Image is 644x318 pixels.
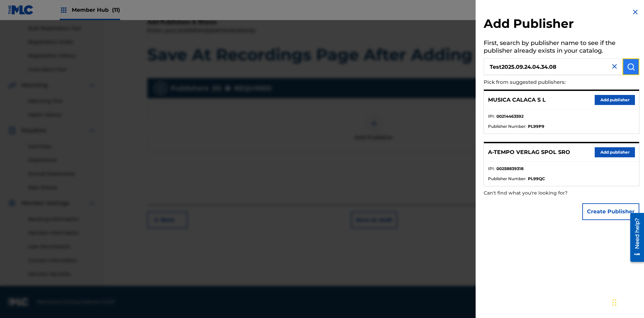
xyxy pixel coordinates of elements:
p: Can't find what you're looking for? [484,186,601,200]
iframe: Chat Widget [610,286,644,318]
button: Add publisher [595,147,635,157]
span: Publisher Number : [488,123,526,129]
img: Search Works [627,63,635,71]
button: Create Publisher [582,203,639,220]
img: Top Rightsholders [60,6,68,14]
strong: 00258839318 [496,166,524,172]
span: Publisher Number : [488,176,526,182]
h5: First, search by publisher name to see if the publisher already exists in your catalog. [484,37,639,58]
iframe: Resource Center [625,210,644,265]
input: Search publisher's name [484,58,623,75]
strong: 00214463592 [496,113,524,119]
span: (11) [112,7,120,13]
span: IPI : [488,113,495,119]
strong: PL99P9 [528,123,544,129]
img: MLC Logo [8,5,34,15]
strong: PL99QC [528,176,545,182]
h2: Add Publisher [484,16,639,33]
p: Pick from suggested publishers: [484,75,601,90]
img: close [610,62,619,70]
div: Drag [612,293,616,313]
span: IPI : [488,166,495,172]
span: Member Hub [72,6,120,14]
button: Add publisher [595,95,635,105]
p: MUSICA CALACA S L [488,96,546,104]
p: A-TEMPO VERLAG SPOL SRO [488,148,570,156]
